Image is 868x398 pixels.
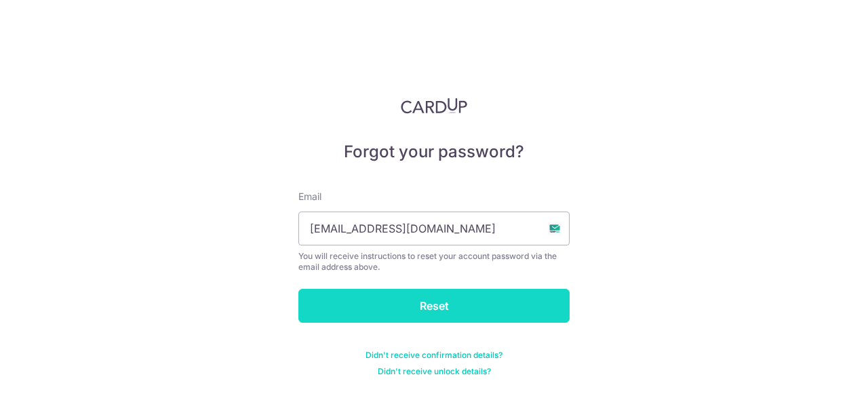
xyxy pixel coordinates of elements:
a: Didn't receive confirmation details? [366,350,502,361]
input: Reset [298,289,570,323]
h5: Forgot your password? [298,141,570,163]
a: Didn't receive unlock details? [378,366,491,377]
input: Enter your Email [298,212,570,245]
img: CardUp Logo [401,98,467,114]
div: You will receive instructions to reset your account password via the email address above. [298,251,570,273]
label: Email [298,190,321,203]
